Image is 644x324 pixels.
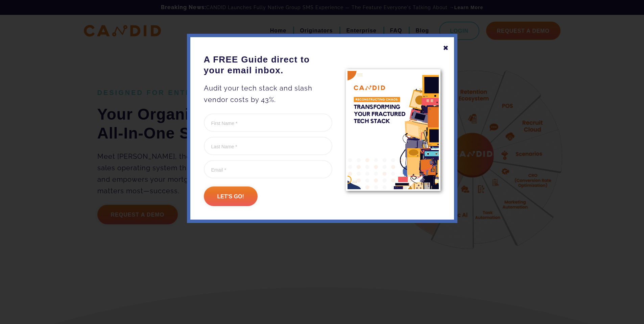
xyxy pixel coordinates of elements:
input: Email * [204,160,332,178]
p: Audit your tech stack and slash vendor costs by 43%. [204,82,332,105]
input: Last Name * [204,137,332,155]
input: First Name * [204,114,332,132]
input: Let's go! [204,186,258,206]
h3: A FREE Guide direct to your email inbox. [204,54,332,76]
div: ✖ [443,42,449,54]
img: A FREE Guide direct to your email inbox. [346,69,440,191]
